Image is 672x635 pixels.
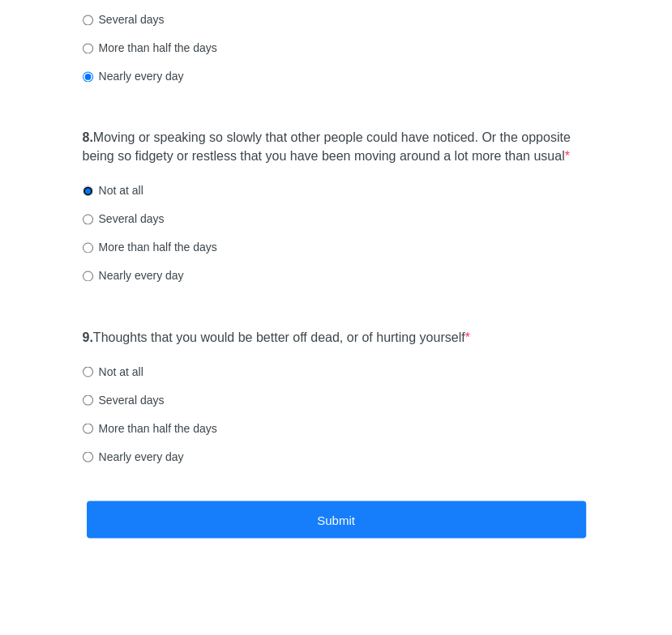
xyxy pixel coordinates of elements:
[83,420,217,436] label: More than half the days
[83,185,93,196] input: Not at all
[83,394,93,405] input: Several days
[83,423,93,433] input: More than half the days
[83,182,143,198] label: Not at all
[83,211,165,227] label: Several days
[83,328,470,347] label: Thoughts that you would be better off dead, or of hurting yourself
[83,68,184,84] label: Nearly every day
[83,330,93,343] strong: 9.
[83,363,143,379] label: Not at all
[83,451,93,462] input: Nearly every day
[83,43,93,53] input: More than half the days
[83,366,93,377] input: Not at all
[83,130,93,144] strong: 8.
[83,391,165,407] label: Several days
[83,242,93,253] input: More than half the days
[83,214,93,224] input: Several days
[83,40,217,56] label: More than half the days
[83,267,184,283] label: Nearly every day
[83,71,93,82] input: Nearly every day
[87,501,586,539] button: Submit
[83,448,184,464] label: Nearly every day
[83,11,165,28] label: Several days
[83,271,93,281] input: Nearly every day
[83,129,590,166] label: Moving or speaking so slowly that other people could have noticed. Or the opposite being so fidge...
[83,15,93,25] input: Several days
[83,239,217,255] label: More than half the days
